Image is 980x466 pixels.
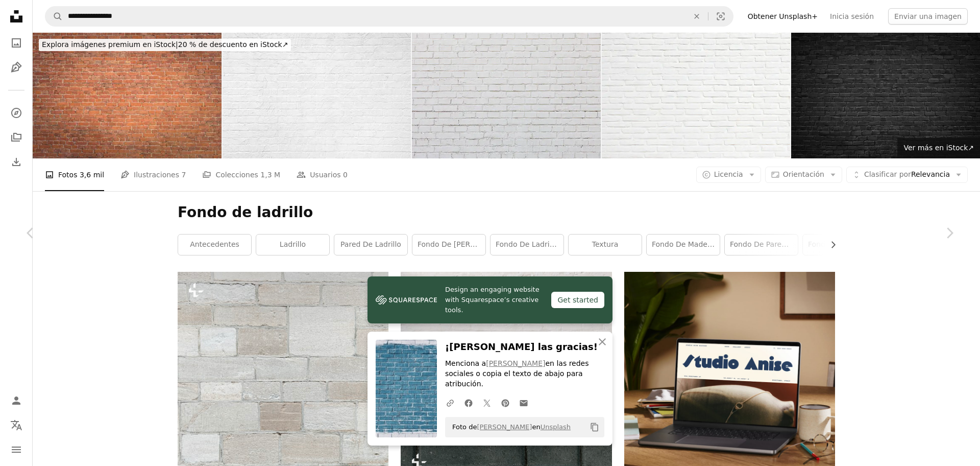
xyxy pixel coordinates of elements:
a: Design an engaging website with Squarespace’s creative tools.Get started [367,276,612,323]
button: Enviar una imagen [888,8,968,25]
span: Explora imágenes premium en iStock | [42,40,178,49]
a: Fondo de madera [647,235,720,255]
a: Fondo de ladrillo [PERSON_NAME] [491,235,563,255]
a: Ilustraciones 7 [120,158,186,191]
a: Ilustraciones [6,57,27,78]
button: desplazar lista a la derecha [824,235,835,255]
a: Comparte en Pinterest [496,392,514,413]
a: Fotos [6,33,27,53]
a: Comparte en Facebook [459,392,478,413]
a: Colecciones [6,127,27,148]
a: Unsplash [541,423,571,431]
span: Design an engaging website with Squarespace’s creative tools. [445,285,543,315]
button: Copiar al portapapeles [586,418,603,436]
a: ladrillo [256,235,329,255]
a: fondo de ladrillo negro [803,235,876,255]
span: Orientación [783,170,824,178]
a: Colecciones 1,3 M [202,158,280,191]
button: Idioma [6,415,27,435]
span: Clasificar por [864,170,911,178]
a: Un primer plano de una pared de ladrillos con un letrero [178,426,388,435]
a: Iniciar sesión / Registrarse [6,390,27,411]
button: Búsqueda visual [708,7,733,26]
img: file-1606177908946-d1eed1cbe4f5image [376,292,437,308]
button: Orientación [765,167,842,183]
h1: Fondo de ladrillo [178,203,835,222]
span: 20 % de descuento en iStock ↗ [42,40,288,49]
span: Foto de en [447,419,571,435]
span: 0 [343,169,348,180]
img: Pared de ladrillo blanco [412,33,601,158]
h3: ¡[PERSON_NAME] las gracias! [445,340,604,355]
div: Get started [551,292,604,308]
a: pared de ladrillo [334,235,407,255]
img: pared de ladrillo blanco [401,272,611,430]
a: Obtener Unsplash+ [742,8,824,25]
img: Fondo de pared de ladrillos negros. albañilería oscuro textura [791,33,980,158]
a: Ver más en iStock↗ [897,138,980,158]
button: Licencia [696,167,761,183]
a: Comparte en Twitter [478,392,496,413]
span: Licencia [714,170,743,178]
form: Encuentra imágenes en todo el sitio [45,6,733,27]
span: 1,3 M [260,169,280,180]
a: Historial de descargas [6,152,27,172]
a: Inicia sesión [824,8,880,25]
span: Ver más en iStock ↗ [903,144,974,152]
a: fondo de pared de ladrillo [725,235,798,255]
a: Fondo de [PERSON_NAME] [412,235,485,255]
button: Buscar en Unsplash [45,7,63,26]
a: antecedentes [178,235,251,255]
a: Explora imágenes premium en iStock|20 % de descuento en iStock↗ [33,33,297,57]
a: Comparte por correo electrónico [514,392,533,413]
p: Menciona a en las redes sociales o copia el texto de abajo para atribución. [445,359,604,389]
span: Relevancia [864,170,950,180]
img: Fondo panorámico de pared de ladrillo rojo abstracto [33,33,222,158]
a: [PERSON_NAME] [477,423,532,431]
a: [PERSON_NAME] [486,359,545,367]
a: Siguiente [919,184,980,282]
a: Usuarios 0 [297,158,348,191]
img: Una pared de ladrillo de yeso blanco limpio y texturizado proporciona un fondo neutro y versátil ... [223,33,411,158]
a: textura [569,235,642,255]
img: Blanco brillante patrón de fondo de textura de pared de ladrillo [602,33,791,158]
a: Explorar [6,103,27,123]
span: 7 [181,169,186,180]
button: Menú [6,439,27,460]
button: Clasificar porRelevancia [846,167,968,183]
button: Borrar [685,7,708,26]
